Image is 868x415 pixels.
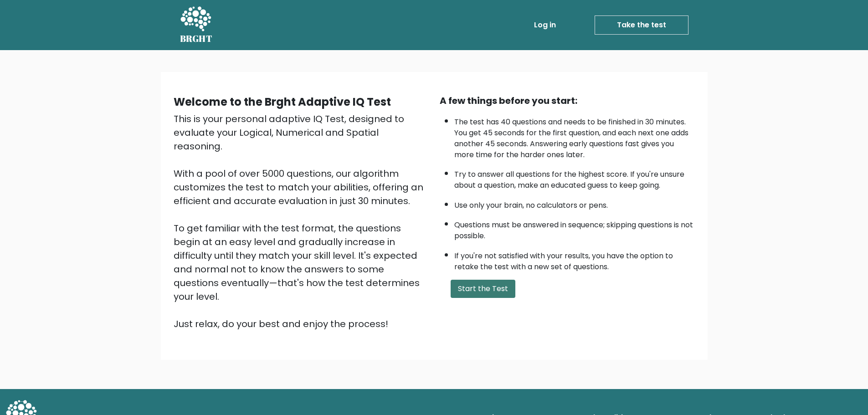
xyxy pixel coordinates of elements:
[454,246,695,272] li: If you're not satisfied with your results, you have the option to retake the test with a new set ...
[180,4,213,46] a: BRGHT
[174,94,391,109] b: Welcome to the Brght Adaptive IQ Test
[174,112,429,331] div: This is your personal adaptive IQ Test, designed to evaluate your Logical, Numerical and Spatial ...
[530,16,560,34] a: Log in
[454,215,695,241] li: Questions must be answered in sequence; skipping questions is not possible.
[454,112,695,160] li: The test has 40 questions and needs to be finished in 30 minutes. You get 45 seconds for the firs...
[440,94,695,108] div: A few things before you start:
[451,280,515,298] button: Start the Test
[595,15,688,35] a: Take the test
[454,195,695,211] li: Use only your brain, no calculators or pens.
[180,33,213,44] h5: BRGHT
[454,164,695,191] li: Try to answer all questions for the highest score. If you're unsure about a question, make an edu...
